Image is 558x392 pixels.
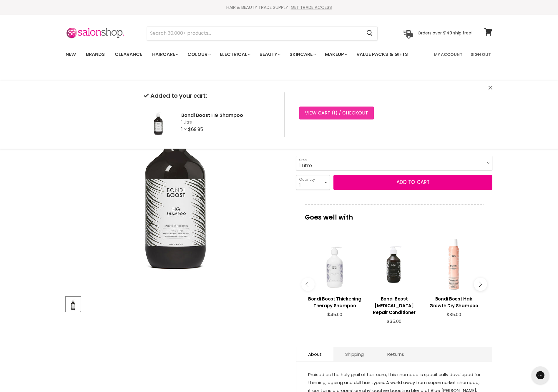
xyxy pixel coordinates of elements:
[181,112,275,118] h2: Bondi Boost HG Shampoo
[66,297,80,311] img: Bondi Boost HG Shampoo
[427,295,481,309] h3: Bondi Boost Hair Growth Dry Shampoo
[65,295,286,312] div: Product thumbnails
[147,26,378,40] form: Product
[387,318,401,324] span: $35.00
[147,26,362,40] input: Search
[255,48,284,61] a: Beauty
[362,26,377,40] button: Search
[334,109,335,116] span: 1
[148,48,182,61] a: Haircare
[66,71,285,291] div: Bondi Boost HG Shampoo image. Click or Scroll to Zoom.
[285,48,319,61] a: Skincare
[333,175,492,190] button: Add to cart
[181,126,187,133] span: 1 ×
[446,311,461,318] span: $35.00
[82,48,109,61] a: Brands
[308,295,361,309] h3: Bondi Boost Thickening Therapy Shampoo
[333,347,376,361] a: Shipping
[327,311,342,318] span: $45.00
[418,30,472,36] p: Orders over $149 ship free!
[291,4,332,10] a: GET TRADE ACCESS
[376,347,416,361] a: Returns
[66,297,81,312] button: Bondi Boost HG Shampoo
[183,48,214,61] a: Colour
[367,291,421,319] a: View product:Bondi Boost Dandruff Repair Conditioner
[299,107,374,119] a: View cart (1) / Checkout
[352,48,412,61] a: Value Packs & Gifts
[61,48,80,61] a: New
[308,291,361,312] a: View product:Bondi Boost Thickening Therapy Shampoo
[188,126,203,133] span: $69.95
[144,92,275,99] h2: Added to your cart:
[305,205,484,224] p: Goes well with
[61,46,421,63] ul: Main menu
[58,46,500,63] nav: Main
[529,364,552,386] iframe: Gorgias live chat messenger
[467,48,494,61] a: Sign Out
[367,295,421,316] h3: Bondi Boost [MEDICAL_DATA] Repair Conditioner
[215,48,254,61] a: Electrical
[427,291,481,312] a: View product:Bondi Boost Hair Growth Dry Shampoo
[296,175,330,190] select: Quantity
[430,48,466,61] a: My Account
[110,48,147,61] a: Clearance
[144,107,173,137] img: Bondi Boost HG Shampoo
[58,4,500,10] div: HAIR & BEAUTY TRADE SUPPLY |
[320,48,351,61] a: Makeup
[489,85,492,91] button: Close
[181,119,275,125] span: 1 Litre
[296,347,333,361] a: About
